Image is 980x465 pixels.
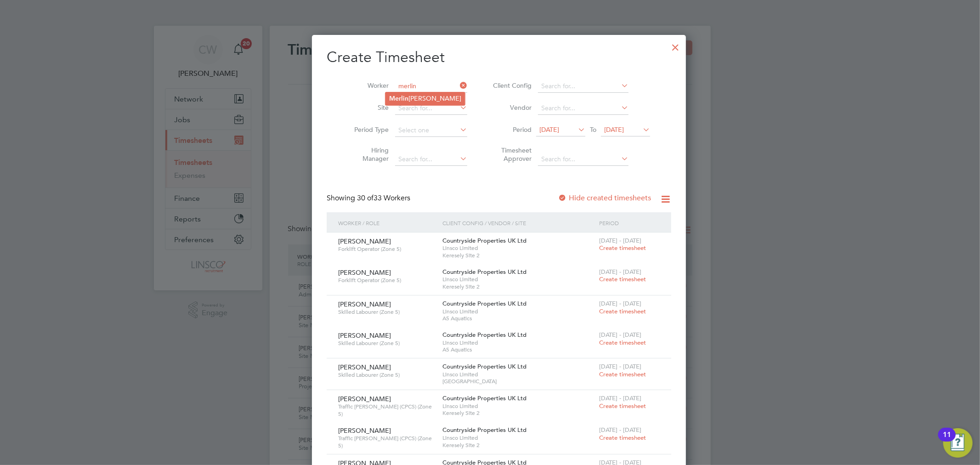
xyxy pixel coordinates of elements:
[538,102,629,115] input: Search for...
[347,103,389,112] label: Site
[338,268,391,277] span: [PERSON_NAME]
[442,268,527,276] span: Countryside Properties UK Ltd
[490,146,532,163] label: Timesheet Approver
[338,277,436,284] span: Forklift Operator (Zone 5)
[599,363,641,370] span: [DATE] - [DATE]
[336,212,440,233] div: Worker / Role
[442,378,595,385] span: [GEOGRAPHIC_DATA]
[385,92,465,105] li: [PERSON_NAME]
[599,370,646,378] span: Create timesheet
[599,268,641,276] span: [DATE] - [DATE]
[338,371,436,379] span: Skilled Labourer (Zone 5)
[338,395,391,403] span: [PERSON_NAME]
[597,212,662,233] div: Period
[943,435,951,447] div: 11
[599,426,641,434] span: [DATE] - [DATE]
[338,340,436,347] span: Skilled Labourer (Zone 5)
[442,308,595,315] span: Linsco Limited
[347,146,389,163] label: Hiring Manager
[599,339,646,346] span: Create timesheet
[599,275,646,283] span: Create timesheet
[338,237,391,245] span: [PERSON_NAME]
[558,193,651,203] label: Hide created timesheets
[599,331,641,339] span: [DATE] - [DATE]
[347,125,389,134] label: Period Type
[539,125,559,134] span: [DATE]
[389,95,408,102] b: Merlin
[338,245,436,253] span: Forklift Operator (Zone 5)
[442,434,595,442] span: Linsco Limited
[442,442,595,449] span: Keresely Site 2
[442,403,595,410] span: Linsco Limited
[395,124,467,137] input: Select one
[442,244,595,252] span: Linsco Limited
[442,237,527,244] span: Countryside Properties UK Ltd
[347,81,389,90] label: Worker
[599,402,646,410] span: Create timesheet
[442,394,527,402] span: Countryside Properties UK Ltd
[599,307,646,315] span: Create timesheet
[338,363,391,371] span: [PERSON_NAME]
[338,426,391,435] span: [PERSON_NAME]
[442,315,595,322] span: A5 Aquatics
[599,237,641,244] span: [DATE] - [DATE]
[442,252,595,259] span: Keresely Site 2
[587,124,599,136] span: To
[442,300,527,307] span: Countryside Properties UK Ltd
[490,125,532,134] label: Period
[442,346,595,353] span: A5 Aquatics
[599,244,646,252] span: Create timesheet
[338,331,391,340] span: [PERSON_NAME]
[442,339,595,346] span: Linsco Limited
[599,300,641,307] span: [DATE] - [DATE]
[338,308,436,316] span: Skilled Labourer (Zone 5)
[599,434,646,442] span: Create timesheet
[338,300,391,308] span: [PERSON_NAME]
[357,193,374,203] span: 30 of
[442,276,595,283] span: Linsco Limited
[442,426,527,434] span: Countryside Properties UK Ltd
[395,153,467,166] input: Search for...
[442,331,527,339] span: Countryside Properties UK Ltd
[442,371,595,378] span: Linsco Limited
[490,81,532,90] label: Client Config
[327,193,412,203] div: Showing
[442,283,595,290] span: Keresely Site 2
[442,363,527,370] span: Countryside Properties UK Ltd
[357,193,410,203] span: 33 Workers
[538,153,629,166] input: Search for...
[442,409,595,417] span: Keresely Site 2
[599,394,641,402] span: [DATE] - [DATE]
[338,403,436,417] span: Traffic [PERSON_NAME] (CPCS) (Zone 5)
[490,103,532,112] label: Vendor
[538,80,629,93] input: Search for...
[943,428,973,458] button: Open Resource Center, 11 new notifications
[338,435,436,449] span: Traffic [PERSON_NAME] (CPCS) (Zone 5)
[440,212,597,233] div: Client Config / Vendor / Site
[395,102,467,115] input: Search for...
[395,80,467,93] input: Search for...
[327,48,671,67] h2: Create Timesheet
[604,125,624,134] span: [DATE]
